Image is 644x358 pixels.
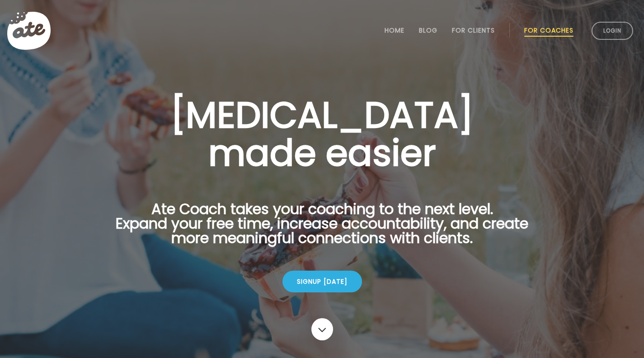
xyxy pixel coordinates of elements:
a: For Coaches [524,27,573,34]
a: Home [385,27,404,34]
h1: [MEDICAL_DATA] made easier [102,96,543,172]
p: Ate Coach takes your coaching to the next level. Expand your free time, increase accountability, ... [102,202,543,256]
a: Blog [419,27,437,34]
a: For Clients [452,27,495,34]
a: Login [592,22,633,40]
div: Signup [DATE] [282,271,362,292]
